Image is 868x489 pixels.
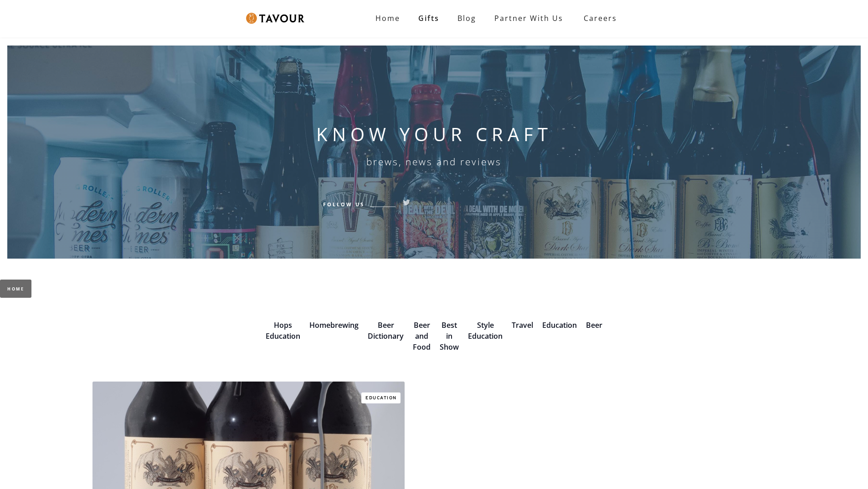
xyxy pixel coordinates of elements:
a: Education [361,392,401,403]
strong: Careers [584,9,617,27]
a: Travel [512,320,533,330]
a: Hops Education [266,320,300,341]
a: Best in Show [440,320,459,352]
a: Education [542,320,577,330]
a: Home [366,9,409,27]
strong: Home [375,13,400,23]
a: Careers [572,5,624,31]
h6: Follow Us [323,200,365,208]
a: Beer [586,320,602,330]
a: Style Education [468,320,503,341]
a: Blog [448,9,485,27]
h1: KNOW YOUR CRAFT [316,123,552,145]
a: Partner with Us [485,9,572,27]
a: Beer Dictionary [368,320,404,341]
a: Gifts [409,9,448,27]
a: Homebrewing [309,320,359,330]
h6: brews, news and reviews [366,156,502,167]
a: Beer and Food [413,320,431,352]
